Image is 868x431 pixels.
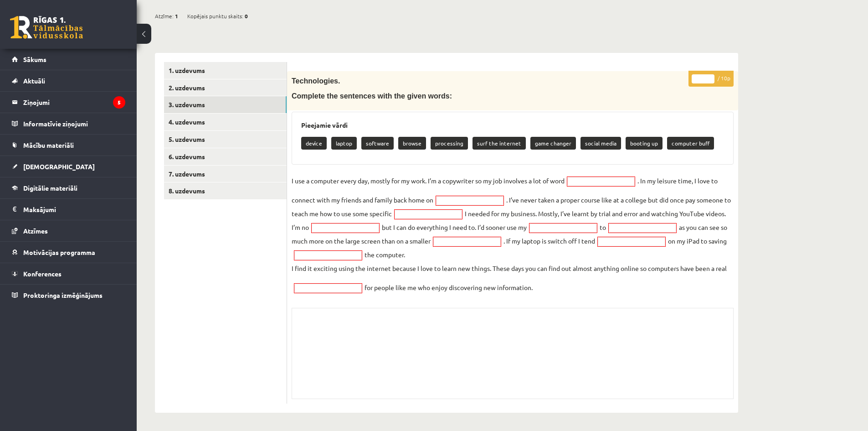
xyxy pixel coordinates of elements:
[292,261,727,275] p: I find it exciting using the internet because I love to learn new things. These days you can find...
[301,137,327,150] p: device
[245,9,248,23] span: 0
[12,49,125,70] a: Sākums
[12,220,125,241] a: Atzīmes
[164,131,287,148] a: 5. uzdevums
[473,137,526,150] p: surf the internet
[23,199,125,220] legend: Maksājumi
[187,9,243,23] span: Kopējais punktu skaits:
[667,137,714,150] p: computer buff
[12,199,125,220] a: Maksājumi
[23,248,95,256] span: Motivācijas programma
[688,71,734,87] p: / 10p
[23,77,45,85] span: Aktuāli
[164,96,287,113] a: 3. uzdevums
[431,137,468,150] p: processing
[292,77,340,85] span: Technologies.
[155,9,174,23] span: Atzīme:
[23,113,125,134] legend: Informatīvie ziņojumi
[12,177,125,198] a: Digitālie materiāli
[361,137,394,150] p: software
[164,166,287,182] a: 7. uzdevums
[398,137,426,150] p: browse
[23,184,77,192] span: Digitālie materiāli
[292,92,452,100] span: Complete the sentences with the given words:
[164,62,287,79] a: 1. uzdevums
[301,121,724,129] h3: Pieejamie vārdi
[12,156,125,177] a: [DEMOGRAPHIC_DATA]
[23,227,48,235] span: Atzīmes
[12,135,125,156] a: Mācību materiāli
[23,291,103,299] span: Proktoringa izmēģinājums
[12,92,125,113] a: Ziņojumi5
[164,148,287,165] a: 6. uzdevums
[12,70,125,91] a: Aktuāli
[12,113,125,134] a: Informatīvie ziņojumi
[175,9,178,23] span: 1
[23,92,125,113] legend: Ziņojumi
[23,270,62,278] span: Konferences
[530,137,576,150] p: game changer
[23,55,46,63] span: Sākums
[164,114,287,130] a: 4. uzdevums
[23,141,74,149] span: Mācību materiāli
[331,137,357,150] p: laptop
[12,285,125,306] a: Proktoringa izmēģinājums
[10,16,83,39] a: Rīgas 1. Tālmācības vidusskola
[12,263,125,284] a: Konferences
[580,137,621,150] p: social media
[164,182,287,199] a: 8. uzdevums
[12,242,125,263] a: Motivācijas programma
[626,137,663,150] p: booting up
[113,96,125,109] i: 5
[23,162,95,171] span: [DEMOGRAPHIC_DATA]
[292,174,734,294] fieldset: . In my leisure time, I love to connect with my friends and family back home on . I’ve never take...
[164,79,287,96] a: 2. uzdevums
[292,174,565,187] p: I use a computer every day, mostly for my work. I’m a copywriter so my job involves a lot of word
